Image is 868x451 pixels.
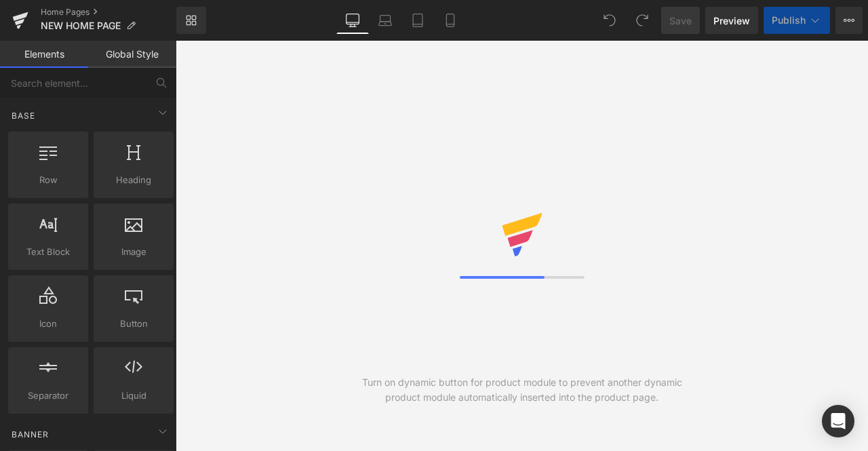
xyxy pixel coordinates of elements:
[98,389,170,403] span: Liquid
[369,7,401,34] a: Laptop
[835,7,863,34] button: More
[10,109,37,122] span: Base
[176,7,206,34] a: New Library
[713,14,750,28] span: Preview
[12,173,84,187] span: Row
[669,14,692,28] span: Save
[12,389,84,403] span: Separator
[629,7,656,34] button: Redo
[401,7,434,34] a: Tablet
[10,428,50,441] span: Banner
[434,7,467,34] a: Mobile
[764,7,830,34] button: Publish
[822,405,854,437] div: Open Intercom Messenger
[596,7,623,34] button: Undo
[336,7,369,34] a: Desktop
[349,375,695,405] div: Turn on dynamic button for product module to prevent another dynamic product module automatically...
[41,7,176,18] a: Home Pages
[12,245,84,259] span: Text Block
[41,20,121,31] span: NEW HOME PAGE
[98,317,170,331] span: Button
[12,317,84,331] span: Icon
[98,245,170,259] span: Image
[772,15,806,26] span: Publish
[705,7,758,34] a: Preview
[88,41,176,68] a: Global Style
[98,173,170,187] span: Heading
